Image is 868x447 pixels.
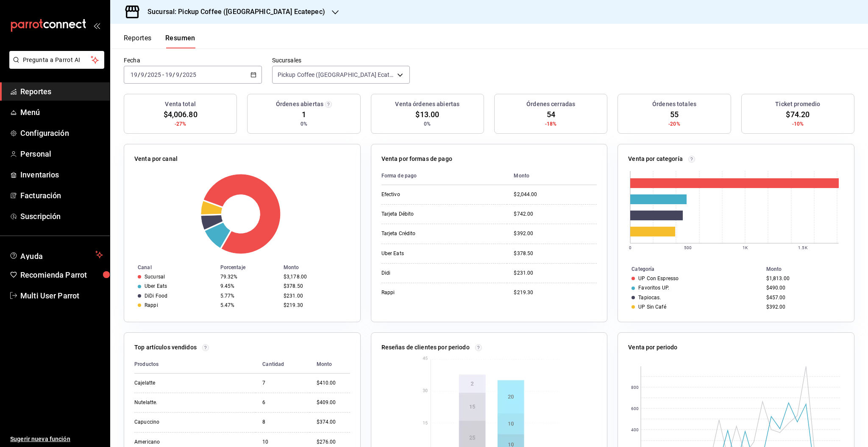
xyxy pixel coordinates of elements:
[262,380,303,387] div: 7
[618,264,762,274] th: Categoría
[9,51,104,69] button: Pregunta a Parrot AI
[145,274,165,280] div: Sucursal
[217,263,280,272] th: Porcentaje
[165,34,195,48] button: Resumen
[798,245,808,250] text: 1.5K
[547,109,555,120] span: 54
[514,211,597,218] div: $742.00
[743,245,748,250] text: 1K
[276,100,323,109] h3: Órdenes abiertas
[381,343,470,352] p: Reseñas de clientes por periodo
[134,355,256,374] th: Productos
[124,263,217,272] th: Canal
[514,289,597,296] div: $219.30
[20,86,103,97] span: Reportes
[381,250,466,257] div: Uber Eats
[6,62,104,70] a: Pregunta a Parrot AI
[638,304,666,310] div: UP Sin Café
[629,245,632,250] text: 0
[140,71,145,78] input: --
[792,120,804,128] span: -10%
[775,100,820,109] h3: Ticket promedio
[766,295,840,301] div: $457.00
[256,355,309,374] th: Cantidad
[124,34,152,48] button: Reportes
[172,71,175,78] span: /
[381,270,466,277] div: Didi
[262,419,303,426] div: 8
[20,127,103,139] span: Configuración
[20,290,103,301] span: Multi User Parrot
[381,211,466,218] div: Tarjeta Débito
[134,155,178,163] p: Venta por canal
[628,155,683,163] p: Venta por categoría
[381,289,466,296] div: Rappi
[262,399,303,406] div: 6
[766,285,840,291] div: $490.00
[134,380,219,387] div: Cajelatte
[381,155,452,163] p: Venta por formas de pago
[284,293,347,299] div: $231.00
[284,283,347,289] div: $378.50
[180,71,182,78] span: /
[638,276,679,281] div: UP Con Espresso
[182,71,197,78] input: ----
[395,100,459,109] h3: Venta órdenes abiertas
[514,270,597,277] div: $231.00
[310,355,350,374] th: Monto
[145,283,167,289] div: Uber Eats
[381,191,466,198] div: Efectivo
[526,100,575,109] h3: Órdenes cerradas
[507,167,597,185] th: Monto
[766,276,840,281] div: $1,813.00
[631,385,639,390] text: 800
[145,293,167,299] div: DiDi Food
[134,419,219,426] div: Capuccino
[20,250,92,260] span: Ayuda
[165,100,195,109] h3: Venta total
[766,304,840,310] div: $392.00
[20,169,103,180] span: Inventarios
[284,274,347,280] div: $3,178.00
[786,109,810,120] span: $74.20
[20,107,103,118] span: Menú
[424,120,431,128] span: 0%
[763,264,854,274] th: Monto
[175,71,180,78] input: --
[124,57,262,63] label: Fecha
[302,109,306,120] span: 1
[638,295,661,301] div: Tapiocas.
[684,245,692,250] text: 500
[175,120,186,128] span: -27%
[147,71,161,78] input: ----
[20,190,103,201] span: Facturación
[668,120,680,128] span: -20%
[23,56,91,65] span: Pregunta a Parrot AI
[300,120,307,128] span: 0%
[317,439,350,446] div: $276.00
[220,302,277,308] div: 5.47%
[317,399,350,406] div: $409.00
[317,380,350,387] div: $410.00
[638,285,669,291] div: Favoritos UP.
[130,71,138,78] input: --
[272,57,410,63] label: Sucursales
[381,167,507,185] th: Forma de pago
[220,293,277,299] div: 5.77%
[262,439,303,446] div: 10
[280,263,360,272] th: Monto
[415,109,439,120] span: $13.00
[145,71,147,78] span: /
[381,230,466,237] div: Tarjeta Crédito
[631,427,639,432] text: 400
[10,435,103,444] span: Sugerir nueva función
[514,250,597,257] div: $378.50
[141,7,325,17] h3: Sucursal: Pickup Coffee ([GEOGRAPHIC_DATA] Ecatepec)
[165,71,172,78] input: --
[124,34,195,48] div: navigation tabs
[514,191,597,198] div: $2,044.00
[545,120,557,128] span: -18%
[652,100,696,109] h3: Órdenes totales
[162,71,164,78] span: -
[278,70,395,79] span: Pickup Coffee ([GEOGRAPHIC_DATA] Ecatepec)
